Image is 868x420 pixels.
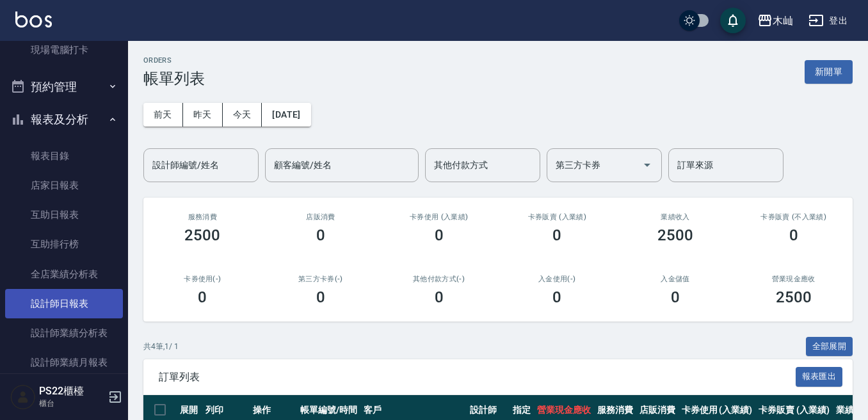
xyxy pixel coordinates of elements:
button: 今天 [223,103,262,127]
button: [DATE] [262,103,310,127]
h3: 0 [789,226,798,244]
button: 前天 [143,103,183,127]
a: 報表匯出 [796,370,843,382]
h3: 0 [552,288,561,306]
a: 設計師業績月報表 [5,348,123,377]
h2: 入金儲值 [632,275,719,283]
a: 報表目錄 [5,141,123,171]
h2: 其他付款方式(-) [395,275,483,283]
h2: ORDERS [143,56,205,65]
button: 新開單 [805,60,853,84]
h2: 卡券使用 (入業績) [395,213,483,221]
img: Logo [15,12,52,27]
h2: 入金使用(-) [513,275,601,283]
a: 新開單 [805,65,853,77]
button: 報表匯出 [796,367,843,387]
h3: 0 [316,288,325,306]
button: 登出 [803,9,853,33]
div: 木屾 [773,13,793,29]
h3: 0 [435,226,444,244]
h3: 0 [316,226,325,244]
h3: 服務消費 [159,213,246,221]
button: save [720,8,746,33]
h2: 業績收入 [632,213,719,221]
a: 全店業績分析表 [5,260,123,289]
button: 全部展開 [806,337,853,357]
h2: 卡券使用(-) [159,275,246,283]
a: 設計師日報表 [5,289,123,318]
h3: 2500 [657,226,693,244]
img: Person [10,384,36,410]
a: 互助排行榜 [5,229,123,259]
button: Open [637,155,657,175]
h3: 帳單列表 [143,70,205,88]
button: 報表及分析 [5,103,123,136]
h2: 卡券販賣 (不入業績) [750,213,837,221]
h3: 0 [198,288,207,306]
a: 互助日報表 [5,200,123,229]
button: 預約管理 [5,70,123,104]
p: 共 4 筆, 1 / 1 [143,341,179,352]
h3: 0 [552,226,561,244]
h2: 營業現金應收 [750,275,837,283]
h3: 2500 [184,226,220,244]
p: 櫃台 [39,398,104,409]
h3: 0 [435,288,444,306]
h5: PS22櫃檯 [39,385,104,398]
h3: 2500 [776,288,812,306]
h3: 0 [671,288,680,306]
span: 訂單列表 [159,371,796,384]
h2: 卡券販賣 (入業績) [513,213,601,221]
button: 昨天 [183,103,223,127]
a: 設計師業績分析表 [5,318,123,348]
a: 現場電腦打卡 [5,35,123,65]
button: 木屾 [752,8,798,34]
h2: 第三方卡券(-) [277,275,365,283]
h2: 店販消費 [277,213,365,221]
a: 店家日報表 [5,171,123,200]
